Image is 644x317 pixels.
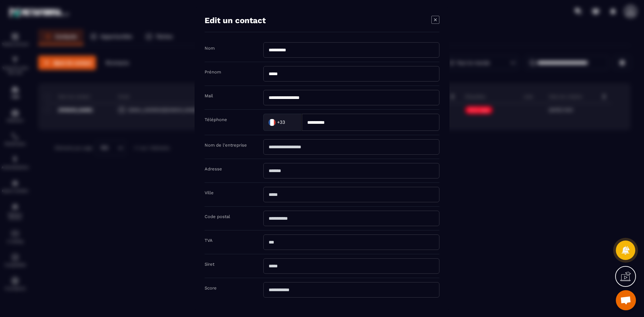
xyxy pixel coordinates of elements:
label: Score [205,285,217,290]
label: Mail [205,93,213,98]
div: Ouvrir le chat [616,290,636,310]
label: Ville [205,190,214,195]
label: Code postal [205,214,230,219]
span: +33 [277,119,285,125]
img: Country Flag [265,115,279,129]
label: Téléphone [205,117,227,122]
label: Prénom [205,69,221,74]
label: Siret [205,261,214,266]
div: Search for option [263,113,302,130]
label: Nom de l'entreprise [205,142,247,147]
label: TVA [205,237,213,243]
label: Adresse [205,166,222,171]
h4: Edit un contact [205,15,266,25]
input: Search for option [286,117,295,127]
label: Nom [205,45,215,50]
